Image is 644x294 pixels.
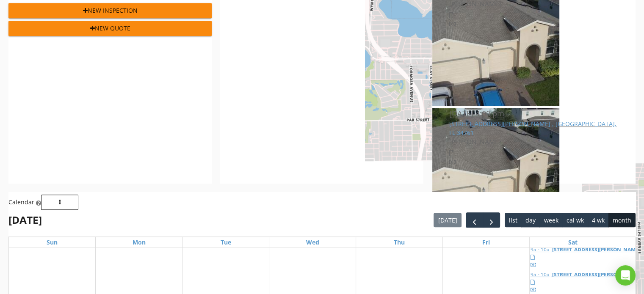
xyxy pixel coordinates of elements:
a: Wednesday [304,237,321,247]
a: Sunday [45,237,59,247]
a: Saturday [567,237,579,247]
span: New Quote [95,24,130,33]
button: month [608,213,636,227]
span: 9a - 10a [531,271,550,278]
button: Next month [483,212,500,228]
span: New Inspection [88,6,138,15]
a: 9a - 10a [STREET_ADDRESS][PERSON_NAME] [531,271,640,294]
span: [STREET_ADDRESS][PERSON_NAME] [552,246,640,253]
img: image_processing2025082488smewog.jpeg [432,108,559,235]
a: Thursday [392,237,406,247]
span: Calendar [8,198,34,206]
button: Previous month [466,212,483,228]
a: [DATE] 4:00 pm [STREET_ADDRESS][PERSON_NAME] , [GEOGRAPHIC_DATA], FL 34761 [PERSON_NAME] [432,108,636,237]
button: list [505,213,522,227]
a: [STREET_ADDRESS][PERSON_NAME] , [GEOGRAPHIC_DATA], FL 34761 [449,120,616,137]
a: Friday [481,237,492,247]
div: [DATE] 4:00 pm [449,108,619,119]
span: [PERSON_NAME] [449,137,501,146]
button: [DATE] [434,213,461,227]
a: Tuesday [219,237,233,247]
button: cal wk [562,213,588,227]
span: 9a - 10a [531,246,550,253]
div: Open Intercom Messenger [615,265,636,286]
h2: [DATE] [8,212,42,228]
a: 9a - 10a [STREET_ADDRESS][PERSON_NAME] [531,246,640,269]
a: Monday [131,237,147,247]
button: New Quote [8,21,212,36]
button: 4 wk [588,213,609,227]
span: [STREET_ADDRESS][PERSON_NAME] [552,271,640,278]
a: 9a - 10a [STREET_ADDRESS][PERSON_NAME] [531,245,615,269]
button: week [539,213,562,227]
button: day [521,213,540,227]
button: New Inspection [8,3,212,18]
